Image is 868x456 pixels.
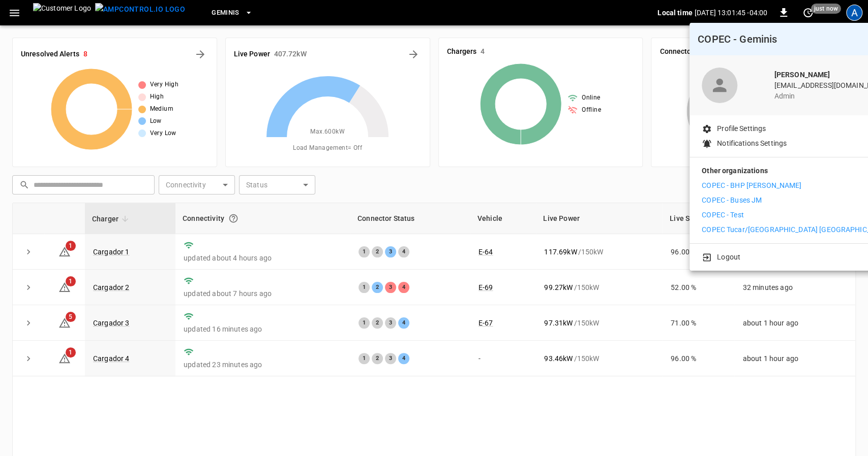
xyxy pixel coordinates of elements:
p: Notifications Settings [717,138,787,149]
div: profile-icon [702,68,737,103]
b: [PERSON_NAME] [774,71,830,79]
p: Logout [717,252,740,263]
p: COPEC - Test [702,210,744,220]
p: Profile Settings [717,123,766,134]
p: COPEC - BHP [PERSON_NAME] [702,180,801,191]
p: COPEC - Buses JM [702,195,762,206]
